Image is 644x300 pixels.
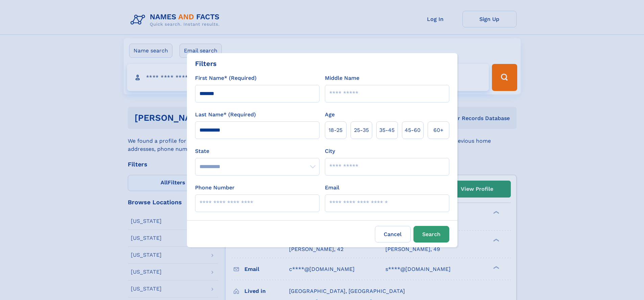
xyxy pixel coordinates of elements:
[325,184,339,192] label: Email
[354,126,369,134] span: 25‑35
[375,226,411,243] label: Cancel
[413,226,449,243] button: Search
[329,126,342,134] span: 18‑25
[325,74,359,82] label: Middle Name
[405,126,421,134] span: 45‑60
[325,147,335,155] label: City
[195,111,256,119] label: Last Name* (Required)
[195,74,257,82] label: First Name* (Required)
[195,147,319,155] label: State
[325,111,335,119] label: Age
[433,126,444,134] span: 60+
[195,184,235,192] label: Phone Number
[195,59,217,69] div: Filters
[379,126,395,134] span: 35‑45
